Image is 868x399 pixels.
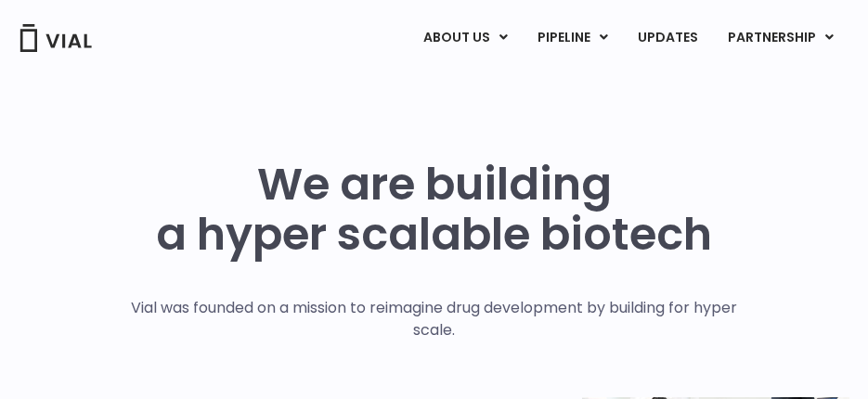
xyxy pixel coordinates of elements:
[408,22,522,54] a: ABOUT USMenu Toggle
[623,22,712,54] a: UPDATES
[523,22,622,54] a: PIPELINEMenu Toggle
[111,297,757,341] p: Vial was founded on a mission to reimagine drug development by building for hyper scale.
[713,22,849,54] a: PARTNERSHIPMenu Toggle
[156,160,712,260] h1: We are building a hyper scalable biotech
[19,24,93,52] img: Vial Logo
